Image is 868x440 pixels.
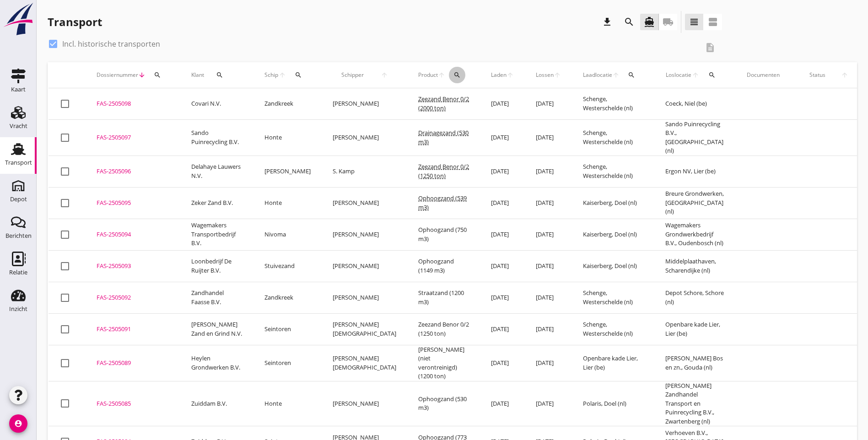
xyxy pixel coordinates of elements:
[654,156,736,187] td: Ergon NV, Lier (be)
[480,219,525,250] td: [DATE]
[62,39,160,48] label: Incl. historische transporten
[654,345,736,381] td: [PERSON_NAME] Bos en zn., Gouda (nl)
[525,381,572,426] td: [DATE]
[97,199,169,208] div: FAS-2505095
[407,250,480,282] td: Ophoogzand (1149 m3)
[572,313,654,345] td: Schenge, Westerschelde (nl)
[572,119,654,156] td: Schenge, Westerschelde (nl)
[97,71,138,79] span: Dossiernummer
[689,16,700,27] i: view_headline
[525,219,572,250] td: [DATE]
[491,71,507,79] span: Laden
[253,250,322,282] td: Stuivezand
[692,71,700,79] i: arrow_upward
[572,219,654,250] td: Kaiserberg, Doel (nl)
[180,88,253,120] td: Covari N.V.
[5,160,32,166] div: Transport
[602,16,613,27] i: download
[525,88,572,120] td: [DATE]
[525,250,572,282] td: [DATE]
[572,381,654,426] td: Polaris, Doel (nl)
[253,119,322,156] td: Honte
[48,15,102,29] div: Transport
[97,99,169,108] div: FAS-2505098
[180,381,253,426] td: Zuiddam B.V.
[654,88,736,120] td: Coeck, Niel (be)
[453,71,461,79] i: search
[97,325,169,334] div: FAS-2505091
[407,381,480,426] td: Ophoogzand (530 m3)
[322,119,407,156] td: [PERSON_NAME]
[322,282,407,313] td: [PERSON_NAME]
[97,262,169,271] div: FAS-2505093
[644,16,655,27] i: directions_boat
[180,345,253,381] td: Heylen Grondwerken B.V.
[322,381,407,426] td: [PERSON_NAME]
[583,71,612,79] span: Laadlocatie
[480,381,525,426] td: [DATE]
[480,250,525,282] td: [DATE]
[572,156,654,187] td: Schenge, Westerschelde (nl)
[180,282,253,313] td: Zandhandel Faasse B.V.
[612,71,620,79] i: arrow_upward
[191,64,243,86] div: Klant
[138,71,146,79] i: arrow_downward
[525,313,572,345] td: [DATE]
[295,71,302,79] i: search
[180,156,253,187] td: Delahaye Lauwers N.V.
[833,71,856,79] i: arrow_upward
[322,88,407,120] td: [PERSON_NAME]
[322,250,407,282] td: [PERSON_NAME]
[747,71,780,79] div: Documenten
[253,219,322,250] td: Nivoma
[438,71,445,79] i: arrow_upward
[536,71,554,79] span: Lossen
[97,167,169,176] div: FAS-2505096
[322,313,407,345] td: [PERSON_NAME][DEMOGRAPHIC_DATA]
[802,71,833,79] span: Status
[10,196,27,202] div: Depot
[654,119,736,156] td: Sando Puinrecycling B.V., [GEOGRAPHIC_DATA] (nl)
[665,71,692,79] span: Loslocatie
[525,156,572,187] td: [DATE]
[11,86,26,92] div: Kaart
[253,282,322,313] td: Zandkreek
[572,345,654,381] td: Openbare kade Lier, Lier (be)
[525,345,572,381] td: [DATE]
[264,71,279,79] span: Schip
[216,71,223,79] i: search
[97,359,169,368] div: FAS-2505089
[180,313,253,345] td: [PERSON_NAME] Zand en Grind N.V.
[480,345,525,381] td: [DATE]
[253,156,322,187] td: [PERSON_NAME]
[180,119,253,156] td: Sando Puinrecycling B.V.
[180,219,253,250] td: Wagemakers Transportbedrijf B.V.
[525,282,572,313] td: [DATE]
[418,162,469,180] span: Zeezand Benor 0/2 (1250 ton)
[322,219,407,250] td: [PERSON_NAME]
[10,123,27,129] div: Vracht
[654,313,736,345] td: Openbare kade Lier, Lier (be)
[707,16,718,27] i: view_agenda
[480,88,525,120] td: [DATE]
[708,71,716,79] i: search
[480,156,525,187] td: [DATE]
[253,187,322,219] td: Honte
[407,313,480,345] td: Zeezand Benor 0/2 (1250 ton)
[322,187,407,219] td: [PERSON_NAME]
[572,250,654,282] td: Kaiserberg, Doel (nl)
[572,88,654,120] td: Schenge, Westerschelde (nl)
[407,282,480,313] td: Straatzand (1200 m3)
[253,88,322,120] td: Zandkreek
[554,71,561,79] i: arrow_upward
[97,399,169,408] div: FAS-2505085
[97,293,169,302] div: FAS-2505092
[333,71,372,79] span: Schipper
[253,345,322,381] td: Seintoren
[154,71,161,79] i: search
[407,345,480,381] td: [PERSON_NAME] (niet verontreinigd) (1200 ton)
[418,194,467,211] span: Ophoogzand (539 m3)
[654,219,736,250] td: Wagemakers Grondwerkbedrijf B.V., Oudenbosch (nl)
[180,187,253,219] td: Zeker Zand B.V.
[624,16,635,27] i: search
